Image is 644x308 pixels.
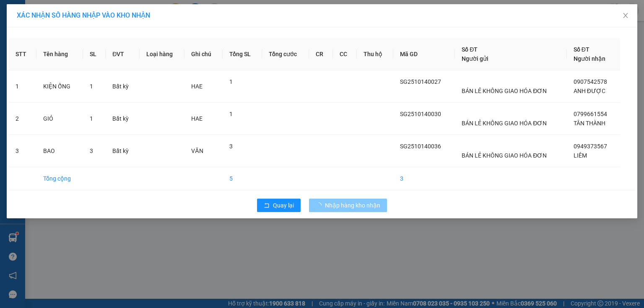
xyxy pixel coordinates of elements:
span: Số ĐT [462,46,478,53]
td: 1 [9,70,36,103]
span: Người gửi [462,55,488,62]
td: Tổng cộng [36,167,83,190]
th: Mã GD [393,38,455,70]
span: VĂN [191,148,203,154]
span: 0949373567 [574,143,607,150]
button: Nhập hàng kho nhận [309,199,387,212]
td: Bất kỳ [106,103,139,135]
span: BÁN LẺ KHÔNG GIAO HÓA ĐƠN [462,152,547,159]
th: ĐVT [106,38,139,70]
th: STT [9,38,36,70]
span: ANH ĐƯỢC [574,88,605,94]
span: environment [4,56,10,62]
th: Thu hộ [357,38,393,70]
th: SL [83,38,106,70]
li: [PERSON_NAME] - 0931936768 [4,4,122,36]
span: SG2510140036 [400,143,441,150]
span: 1 [229,111,233,117]
span: BÁN LẺ KHÔNG GIAO HÓA ĐƠN [462,88,547,94]
span: 3 [90,148,93,154]
span: Số ĐT [574,46,589,53]
span: LIÊM [574,152,587,159]
span: Nhập hàng kho nhận [325,201,380,210]
th: Tổng cước [262,38,309,70]
span: 0907542578 [574,78,607,85]
th: Loại hàng [140,38,185,70]
th: CC [333,38,357,70]
span: 1 [90,83,93,90]
span: rollback [264,202,270,209]
span: loading [316,202,325,208]
th: Tổng SL [223,38,262,70]
span: 0799661554 [574,111,607,117]
span: XÁC NHẬN SỐ HÀNG NHẬP VÀO KHO NHẬN [17,11,150,19]
span: close [622,12,629,19]
span: Người nhận [574,55,605,62]
td: 3 [9,135,36,167]
td: BAO [36,135,83,167]
span: Quay lại [273,201,294,210]
span: SG2510140027 [400,78,441,85]
span: SG2510140030 [400,111,441,117]
button: rollbackQuay lại [257,199,301,212]
span: 1 [229,78,233,85]
li: VP Vĩnh Long [4,45,58,54]
td: Bất kỳ [106,70,139,103]
span: TÂN THÀNH [574,120,605,127]
li: VP TP. [PERSON_NAME] [58,45,112,64]
td: Bất kỳ [106,135,139,167]
th: Tên hàng [36,38,83,70]
span: HAE [191,83,203,90]
span: BÁN LẺ KHÔNG GIAO HÓA ĐƠN [462,120,547,127]
span: HAE [191,115,203,122]
td: KIỆN ỐNG [36,70,83,103]
b: 107/1 , Đường 2/9 P1, TP Vĩnh Long [4,56,49,81]
td: 2 [9,103,36,135]
td: GIỎ [36,103,83,135]
span: 3 [229,143,233,150]
td: 5 [223,167,262,190]
th: CR [309,38,333,70]
th: Ghi chú [184,38,223,70]
img: logo.jpg [4,4,34,34]
span: 1 [90,115,93,122]
td: 3 [393,167,455,190]
button: Close [614,4,637,28]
